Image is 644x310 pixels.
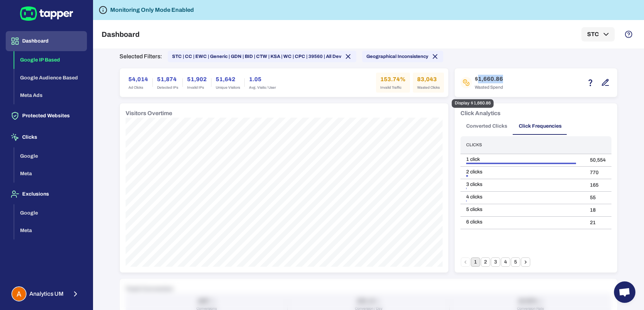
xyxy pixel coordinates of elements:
[14,227,87,233] a: Meta
[584,216,611,229] td: 21
[614,281,635,303] a: Open chat
[6,284,87,304] button: Analytics UMAnalytics UM
[475,85,503,90] span: Wasted Spend
[584,179,611,191] td: 165
[157,75,178,84] h6: 51,874
[380,85,406,90] span: Invalid Traffic
[460,109,501,118] h6: Click Analytics
[491,257,500,267] button: Go to page 3
[460,136,584,154] th: Clicks
[584,154,611,166] td: 50,554
[584,166,611,179] td: 770
[380,75,406,84] h6: 153.74%
[460,118,513,135] button: Converted Clicks
[362,51,443,62] div: Geographical Inconsistency
[584,191,611,204] td: 55
[29,290,64,297] span: Analytics UM
[14,209,87,215] a: Google
[481,257,490,267] button: Go to page 2
[172,54,341,59] span: STC | CC | EWC | Generic | GDN | BID | CTW | KSA | WC | CPC | 39560 | All Dev
[168,51,356,62] div: STC | CC | EWC | Generic | GDN | BID | CTW | KSA | WC | CPC | 39560 | All Dev
[12,287,26,301] img: Analytics UM
[110,6,194,14] h6: Monitoring Only Mode Enabled
[466,194,579,200] div: 4 clicks
[471,257,480,267] button: page 1
[6,31,87,51] button: Dashboard
[14,152,87,158] a: Google
[249,85,276,90] span: Avg. Visits / User
[417,75,440,84] h6: 83,043
[466,156,579,163] div: 1 click
[366,54,428,59] span: Geographical Inconsistency
[466,206,579,213] div: 5 clicks
[417,85,440,90] span: Wasted Clicks
[99,6,107,14] svg: Tapper is not blocking any fraudulent activity for this domain
[14,74,87,80] a: Google Audience Based
[128,85,148,90] span: Ad Clicks
[102,30,140,39] h5: Dashboard
[466,181,579,188] div: 3 clicks
[119,53,162,60] p: Selected Filters:
[475,75,503,83] h6: $1,660.86
[14,165,87,183] button: Meta
[6,127,87,147] button: Clicks
[14,92,87,98] a: Meta Ads
[6,112,87,118] a: Protected Websites
[14,147,87,165] button: Google
[187,85,207,90] span: Invalid IPs
[460,257,531,267] nav: pagination navigation
[14,56,87,63] a: Google IP Based
[584,204,611,216] td: 18
[466,219,579,225] div: 6 clicks
[6,106,87,126] button: Protected Websites
[584,77,596,89] button: Estimation based on the quantity of invalid click x cost-per-click.
[513,118,567,135] button: Click Frequencies
[471,100,491,106] span: $ 1,660.86
[501,257,510,267] button: Go to page 4
[466,169,579,175] div: 2 clicks
[6,191,87,197] a: Exclusions
[521,257,530,267] button: Go to next page
[14,69,87,87] button: Google Audience Based
[157,85,178,90] span: Detected IPs
[581,27,615,41] button: STC
[126,109,172,118] h6: Visitors Overtime
[14,222,87,240] button: Meta
[216,75,240,84] h6: 51,642
[455,100,469,106] span: Display
[14,170,87,176] a: Meta
[6,38,87,44] a: Dashboard
[216,85,240,90] span: Unique Visitors
[6,134,87,140] a: Clicks
[128,75,148,84] h6: 54,014
[511,257,520,267] button: Go to page 5
[14,51,87,69] button: Google IP Based
[6,184,87,204] button: Exclusions
[249,75,276,84] h6: 1.05
[14,204,87,222] button: Google
[187,75,207,84] h6: 51,902
[14,87,87,104] button: Meta Ads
